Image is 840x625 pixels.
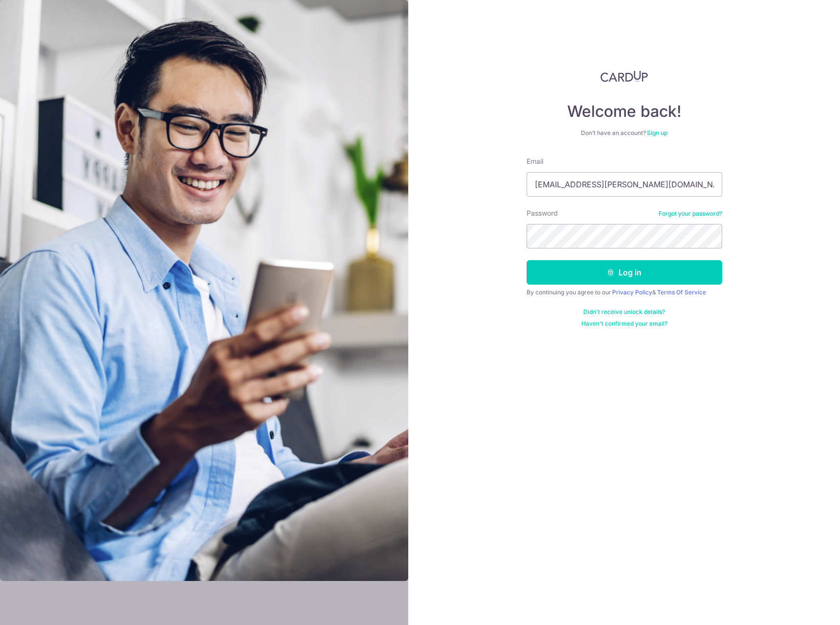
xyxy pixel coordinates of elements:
[527,172,722,197] input: Enter your Email
[657,289,706,296] a: Terms Of Service
[527,129,722,137] div: Don’t have an account?
[583,308,665,316] a: Didn't receive unlock details?
[527,289,722,296] div: By continuing you agree to our &
[527,156,543,166] label: Email
[581,320,667,328] a: Haven't confirmed your email?
[600,70,648,82] img: CardUp Logo
[527,102,722,121] h4: Welcome back!
[659,210,722,218] a: Forgot your password?
[612,289,652,296] a: Privacy Policy
[647,129,667,136] a: Sign up
[527,208,558,218] label: Password
[527,260,722,285] button: Log in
